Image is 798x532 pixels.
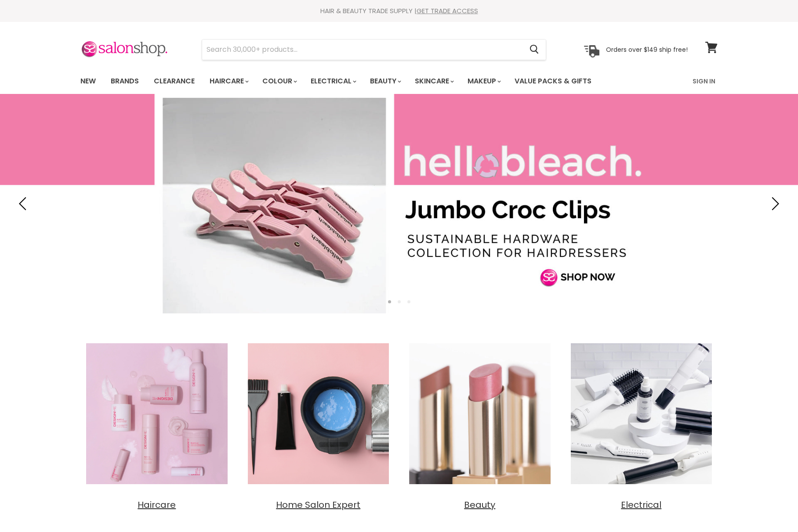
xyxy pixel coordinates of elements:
ul: Main menu [74,68,643,94]
a: Haircare [203,72,254,90]
a: Makeup [461,72,506,90]
a: Electrical Electrical [565,338,718,511]
a: Colour [256,72,302,90]
input: Search [202,40,522,60]
a: Electrical [304,72,362,90]
li: Page dot 3 [407,300,410,303]
button: Search [522,40,546,60]
form: Product [202,39,546,60]
a: Beauty Beauty [403,338,556,511]
a: Haircare Haircare [80,338,233,511]
span: Haircare [138,499,176,511]
a: Brands [104,72,145,90]
a: Skincare [408,72,459,90]
img: Electrical [565,338,718,490]
a: GET TRADE ACCESS [417,6,478,15]
a: New [74,72,102,90]
li: Page dot 1 [388,300,391,303]
a: Sign In [687,72,721,90]
nav: Main [69,68,729,94]
p: Orders over $149 ship free! [606,45,688,53]
a: Beauty [363,72,406,90]
img: Haircare [80,338,233,490]
a: Home Salon Expert Home Salon Expert [242,338,395,511]
a: Value Packs & Gifts [508,72,598,90]
span: Beauty [464,499,495,511]
button: Next [765,195,783,212]
a: Clearance [147,72,201,90]
img: Beauty [403,338,556,490]
div: HAIR & BEAUTY TRADE SUPPLY | [69,7,729,15]
li: Page dot 2 [398,300,401,303]
span: Electrical [621,499,661,511]
span: Home Salon Expert [276,499,360,511]
img: Home Salon Expert [242,338,395,490]
button: Previous [15,195,33,212]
